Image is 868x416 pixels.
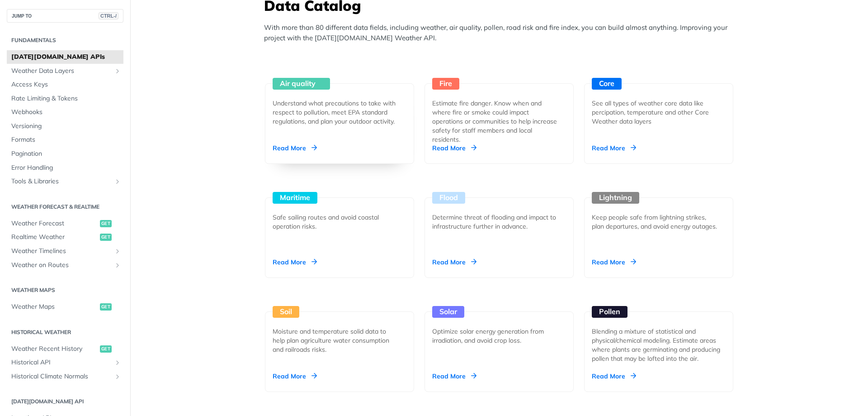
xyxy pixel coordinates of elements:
[273,258,317,267] div: Read More
[7,9,123,23] button: JUMP TOCTRL-/
[11,67,112,76] span: Weather Data Layers
[11,219,98,228] span: Weather Forecast
[11,177,112,186] span: Tools & Libraries
[7,230,123,244] a: Realtime Weatherget
[432,213,559,231] div: Determine threat of flooding and impact to infrastructure further in advance.
[7,397,123,406] h2: [DATE][DOMAIN_NAME] API
[273,78,330,90] div: Air quality
[11,372,112,381] span: Historical Climate Normals
[7,64,123,78] a: Weather Data LayersShow subpages for Weather Data Layers
[273,213,399,231] div: Safe sailing routes and avoid coastal operation risks.
[7,175,123,188] a: Tools & LibrariesShow subpages for Tools & Libraries
[432,192,465,204] div: Flood
[7,328,123,336] h2: Historical Weather
[11,149,121,158] span: Pagination
[432,258,476,267] div: Read More
[100,303,112,311] span: get
[273,192,317,204] div: Maritime
[592,192,639,204] div: Lightning
[421,50,577,164] a: Fire Estimate fire danger. Know when and where fire or smoke could impact operations or communiti...
[432,327,559,345] div: Optimize solar energy generation from irradiation, and avoid crop loss.
[580,50,737,164] a: Core See all types of weather core data like percipation, temperature and other Core Weather data...
[99,12,118,19] span: CTRL-/
[7,258,123,272] a: Weather on RoutesShow subpages for Weather on Routes
[7,300,123,314] a: Weather Mapsget
[432,306,464,318] div: Solar
[273,143,317,153] div: Read More
[592,213,718,231] div: Keep people safe from lightning strikes, plan departures, and avoid energy outages.
[7,356,123,369] a: Historical APIShow subpages for Historical API
[432,143,476,153] div: Read More
[11,122,121,131] span: Versioning
[264,23,739,43] p: With more than 80 different data fields, including weather, air quality, pollen, road risk and fi...
[592,258,636,267] div: Read More
[11,358,112,367] span: Historical API
[11,163,121,172] span: Error Handling
[592,143,636,153] div: Read More
[11,108,121,117] span: Webhooks
[273,372,317,381] div: Read More
[7,50,123,64] a: [DATE][DOMAIN_NAME] APIs
[273,99,399,126] div: Understand what precautions to take with respect to pollution, meet EPA standard regulations, and...
[7,286,123,294] h2: Weather Maps
[7,133,123,147] a: Formats
[11,302,98,311] span: Weather Maps
[100,220,112,227] span: get
[7,147,123,161] a: Pagination
[580,164,737,278] a: Lightning Keep people safe from lightning strikes, plan departures, and avoid energy outages. Rea...
[261,164,418,278] a: Maritime Safe sailing routes and avoid coastal operation risks. Read More
[114,178,121,185] button: Show subpages for Tools & Libraries
[432,372,476,381] div: Read More
[421,278,577,392] a: Solar Optimize solar energy generation from irradiation, and avoid crop loss. Read More
[273,306,299,318] div: Soil
[7,78,123,91] a: Access Keys
[11,80,121,89] span: Access Keys
[592,78,622,90] div: Core
[7,92,123,105] a: Rate Limiting & Tokens
[592,99,718,126] div: See all types of weather core data like percipation, temperature and other Core Weather data layers
[100,234,112,241] span: get
[7,105,123,119] a: Webhooks
[114,248,121,255] button: Show subpages for Weather Timelines
[11,53,121,62] span: [DATE][DOMAIN_NAME] APIs
[114,262,121,269] button: Show subpages for Weather on Routes
[11,135,121,144] span: Formats
[261,50,418,164] a: Air quality Understand what precautions to take with respect to pollution, meet EPA standard regu...
[7,217,123,230] a: Weather Forecastget
[7,244,123,258] a: Weather TimelinesShow subpages for Weather Timelines
[7,342,123,356] a: Weather Recent Historyget
[592,372,636,381] div: Read More
[7,161,123,175] a: Error Handling
[273,327,399,354] div: Moisture and temperature solid data to help plan agriculture water consumption and railroads risks.
[7,120,123,133] a: Versioning
[261,278,418,392] a: Soil Moisture and temperature solid data to help plan agriculture water consumption and railroads...
[114,359,121,366] button: Show subpages for Historical API
[592,327,726,363] div: Blending a mixture of statistical and physical/chemical modeling. Estimate areas where plants are...
[11,233,98,242] span: Realtime Weather
[7,370,123,383] a: Historical Climate NormalsShow subpages for Historical Climate Normals
[11,247,112,256] span: Weather Timelines
[100,345,112,353] span: get
[114,373,121,380] button: Show subpages for Historical Climate Normals
[432,99,559,144] div: Estimate fire danger. Know when and where fire or smoke could impact operations or communities to...
[11,94,121,103] span: Rate Limiting & Tokens
[592,306,627,318] div: Pollen
[11,261,112,270] span: Weather on Routes
[114,67,121,75] button: Show subpages for Weather Data Layers
[7,203,123,211] h2: Weather Forecast & realtime
[7,36,123,44] h2: Fundamentals
[421,164,577,278] a: Flood Determine threat of flooding and impact to infrastructure further in advance. Read More
[580,278,737,392] a: Pollen Blending a mixture of statistical and physical/chemical modeling. Estimate areas where pla...
[11,344,98,354] span: Weather Recent History
[432,78,459,90] div: Fire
